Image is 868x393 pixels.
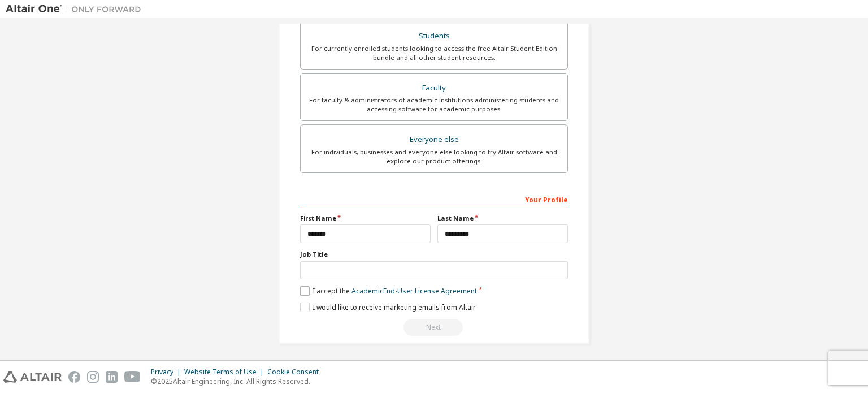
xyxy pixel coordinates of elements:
[124,371,141,383] img: youtube.svg
[300,303,476,312] label: I would like to receive marketing emails from Altair
[151,377,325,386] p: © 2025 Altair Engineering, Inc. All Rights Reserved.
[300,286,477,296] label: I accept the
[6,3,147,15] img: Altair One
[68,371,80,383] img: facebook.svg
[351,286,477,296] a: Academic End-User License Agreement
[437,214,568,223] label: Last Name
[184,368,267,377] div: Website Terms of Use
[307,132,561,148] div: Everyone else
[151,368,184,377] div: Privacy
[307,44,561,62] div: For currently enrolled students looking to access the free Altair Student Edition bundle and all ...
[307,96,561,114] div: For faculty & administrators of academic institutions administering students and accessing softwa...
[87,371,99,383] img: instagram.svg
[307,28,561,44] div: Students
[307,80,561,96] div: Faculty
[307,148,561,166] div: For individuals, businesses and everyone else looking to try Altair software and explore our prod...
[300,319,568,336] div: Read and acccept EULA to continue
[106,371,118,383] img: linkedin.svg
[3,371,62,383] img: altair_logo.svg
[300,214,431,223] label: First Name
[267,368,325,377] div: Cookie Consent
[300,190,568,208] div: Your Profile
[300,250,568,259] label: Job Title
